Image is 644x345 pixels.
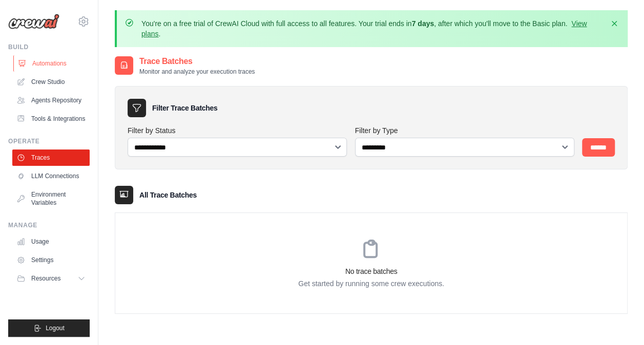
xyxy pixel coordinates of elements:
[12,252,90,268] a: Settings
[8,137,90,145] div: Operate
[139,190,197,200] h3: All Trace Batches
[115,266,627,276] h3: No trace batches
[8,319,90,337] button: Logout
[128,125,347,136] label: Filter by Status
[12,92,90,109] a: Agents Repository
[355,125,574,136] label: Filter by Type
[139,68,255,76] p: Monitor and analyze your execution traces
[46,324,65,332] span: Logout
[411,19,434,28] strong: 7 days
[141,18,603,39] p: You're on a free trial of CrewAI Cloud with full access to all features. Your trial ends in , aft...
[12,186,90,211] a: Environment Variables
[12,270,90,287] button: Resources
[31,274,60,283] span: Resources
[139,55,255,68] h2: Trace Batches
[115,278,627,289] p: Get started by running some crew executions.
[8,221,90,229] div: Manage
[12,149,90,166] a: Traces
[152,103,217,113] h3: Filter Trace Batches
[12,168,90,184] a: LLM Connections
[12,111,90,127] a: Tools & Integrations
[8,43,90,51] div: Build
[12,74,90,90] a: Crew Studio
[12,233,90,250] a: Usage
[8,14,59,29] img: Logo
[13,55,91,72] a: Automations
